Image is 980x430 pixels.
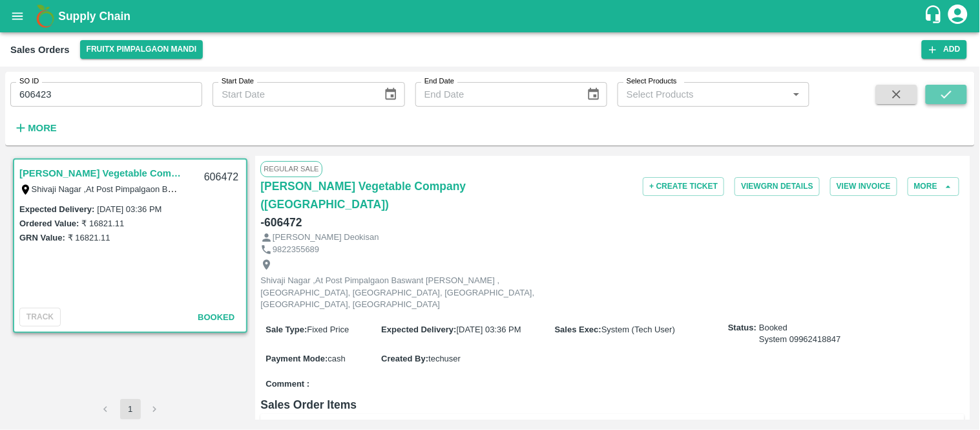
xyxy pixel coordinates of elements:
span: Fixed Price [307,325,349,334]
button: ViewGRN Details [735,177,820,196]
label: Select Products [627,76,677,87]
nav: pagination navigation [94,399,167,420]
p: [PERSON_NAME] Deokisan [273,231,379,244]
button: + Create Ticket [643,177,724,196]
div: 606472 [196,162,246,193]
span: [DATE] 03:36 PM [457,325,521,334]
h6: Sales Order Items [260,396,964,414]
label: [DATE] 03:36 PM [97,204,162,214]
strong: More [28,123,57,133]
button: Choose date [581,82,606,107]
b: Supply Chain [58,10,130,23]
label: Sale Type : [266,325,307,334]
input: End Date [415,82,576,107]
h6: - 606472 [260,213,302,231]
img: logo [32,3,58,29]
label: ₹ 16821.11 [81,219,124,228]
span: techuser [428,354,461,363]
button: More [10,117,60,139]
a: Supply Chain [58,7,924,25]
span: Booked [198,312,235,322]
label: Shivaji Nagar ,At Post Pimpalgaon Baswant [PERSON_NAME] , [GEOGRAPHIC_DATA], [GEOGRAPHIC_DATA], [... [32,184,729,194]
label: Created By : [381,354,428,363]
button: Open [788,86,805,103]
label: Expected Delivery : [381,325,456,334]
label: Ordered Value: [19,219,79,228]
button: More [908,177,959,196]
button: open drawer [3,1,32,31]
button: Select DC [80,40,203,59]
button: View Invoice [830,177,897,196]
a: [PERSON_NAME] Vegetable Company ([GEOGRAPHIC_DATA]) [260,177,495,213]
label: Payment Mode : [266,354,328,363]
button: Add [922,40,967,59]
button: page 1 [120,399,141,420]
span: Booked [759,322,841,346]
label: Sales Exec : [555,325,601,334]
div: account of current user [946,3,970,30]
label: SO ID [19,76,39,87]
label: ₹ 16821.11 [68,233,110,242]
button: Choose date [379,82,403,107]
label: Comment : [266,378,309,391]
label: End Date [424,76,454,87]
p: 9822355689 [273,244,319,256]
input: Start Date [213,82,373,107]
span: Regular Sale [260,161,322,177]
input: Select Products [621,86,784,103]
a: [PERSON_NAME] Vegetable Company ([GEOGRAPHIC_DATA]) [19,165,181,182]
input: Enter SO ID [10,82,202,107]
label: Expected Delivery : [19,204,94,214]
label: Status: [728,322,756,334]
div: customer-support [924,5,946,28]
div: Sales Orders [10,41,70,58]
span: cash [328,354,345,363]
label: Start Date [222,76,254,87]
span: System (Tech User) [601,325,675,334]
div: System 09962418847 [759,334,841,346]
label: GRN Value: [19,233,65,242]
p: Shivaji Nagar ,At Post Pimpalgaon Baswant [PERSON_NAME] , [GEOGRAPHIC_DATA], [GEOGRAPHIC_DATA], [... [260,275,551,311]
